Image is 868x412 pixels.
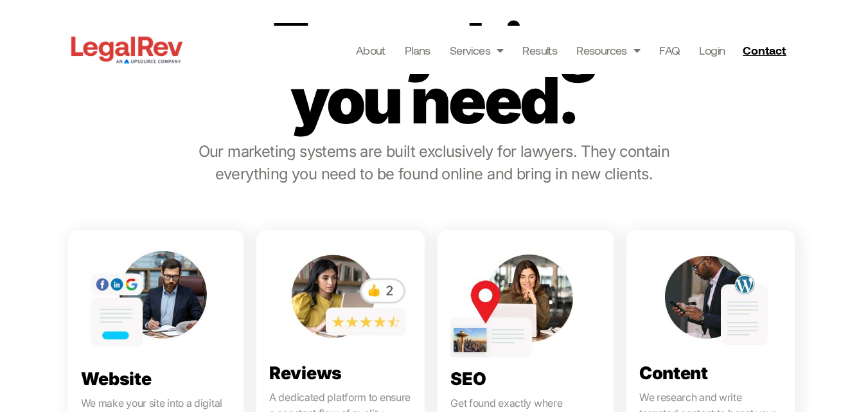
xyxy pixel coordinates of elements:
p: Our marketing systems are built exclusively for lawyers. They contain everything you need to be f... [191,140,677,185]
a: About [356,41,385,59]
div: Keywords by Traffic [142,76,217,84]
a: Contact [738,40,794,60]
img: website_grey.svg [21,33,31,44]
a: Login [699,41,725,59]
img: logo_orange.svg [21,21,31,31]
img: tab_domain_overview_orange.svg [35,75,45,85]
a: Resources [576,41,640,59]
a: Services [450,41,504,59]
a: Results [522,41,557,59]
nav: Menu [356,41,725,59]
div: Domain: [DOMAIN_NAME] [33,33,141,44]
a: Plans [405,41,430,59]
div: Domain Overview [49,76,115,84]
p: Everything you need. [247,19,621,127]
div: v 4.0.25 [36,21,63,31]
span: Contact [743,44,786,56]
img: tab_keywords_by_traffic_grey.svg [128,75,138,85]
a: FAQ [659,41,680,59]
